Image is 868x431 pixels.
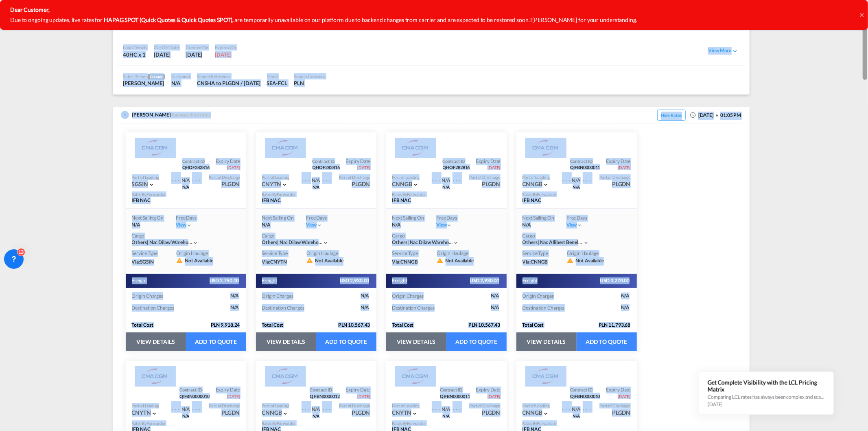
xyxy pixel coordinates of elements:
[570,158,606,171] div: QIFBN0000011
[151,409,157,416] span: Port of OriginVNHPHPort of LoadingCNYTN
[132,180,155,188] div: SGSIN
[476,387,501,394] span: Expiry Date
[653,111,741,120] div: [DATE] 01:05 PM
[265,366,306,387] img: CMA CGM
[154,51,179,58] div: 4 Jul 2025
[558,413,595,418] div: via Port Not Available
[262,197,343,204] div: IFB NAC
[523,191,556,197] div: Rates By
[307,250,344,257] div: Origin Haulage
[281,180,288,187] span: Port of OriginVNHPHPort of LoadingCNYTN
[542,180,549,187] span: Port of OriginVNHPHPort of LoadingCNNGB
[132,197,213,204] div: IFB NAC
[621,292,631,299] span: NA
[600,277,631,284] span: USD 3,270.00
[262,277,278,284] span: Freight
[132,305,175,311] span: Destination Charges
[523,174,550,180] div: Port of Loading
[392,420,426,426] div: Rates By
[570,387,600,393] span: Contract / Rate Agreement / Tariff / Spot Pricing Reference Number
[523,277,538,284] span: Freight
[267,73,287,79] div: Mode
[182,164,210,170] span: QHOF282816
[440,393,470,399] span: QIFBN0000011
[132,239,149,245] span: Others
[386,332,446,351] button: VIEW DETAILS
[392,259,418,266] span: Via:CNNGB
[306,215,339,222] div: Free Days
[542,181,549,188] md-icon: icon-chevron-down
[262,222,294,229] div: N/A
[132,222,164,229] div: N/A
[523,180,549,188] div: CNNGB
[447,222,453,228] md-icon: icon-chevron-down
[132,233,240,240] div: Cargo
[567,250,604,257] div: Origin Haulage
[657,110,686,121] span: Hide Rates
[453,172,461,184] div: . . .
[132,259,154,266] span: Via:SGSIN
[132,112,171,118] span: [PERSON_NAME]
[443,158,476,171] div: QHOF282816
[470,277,501,284] span: USD 2,930.00
[176,215,208,222] div: Free Days
[542,409,549,416] span: Port of OriginVNHPHPort of LoadingCNNGB
[440,387,476,399] div: QIFBN0000011
[618,394,630,399] span: [DATE]
[132,239,193,246] div: nac dilaw warehouse gmbh
[357,394,370,399] span: [DATE]
[123,79,165,87] div: Agata Wojczyńska
[132,420,166,426] div: Rates By
[407,192,426,197] span: Forwarder
[316,332,376,351] button: ADD TO QUOTE
[277,192,296,197] span: Forwarder
[606,387,631,394] span: Expiry Date
[437,257,444,264] md-icon: icon-alert
[322,401,330,413] div: . . .
[313,164,340,170] span: QHOF282816
[132,403,160,409] div: Port of Loading
[357,165,370,170] span: [DATE]
[612,180,631,188] div: PLGDN
[306,222,339,229] div: Viewicon-chevron-down
[148,181,155,188] md-icon: icon-chevron-down
[294,79,326,87] div: PLN
[599,322,637,329] span: PLN 11,793.68
[440,172,453,184] div: Transit Time Not Available
[227,394,240,399] span: [DATE]
[123,73,165,80] div: Sales Person
[577,222,583,228] md-icon: icon-chevron-down
[298,413,335,418] div: via Port Not Available
[436,222,469,229] div: Viewicon-chevron-down
[352,180,370,188] div: PLGDN
[346,158,370,165] span: Expiry Date
[612,409,631,417] div: PLGDN
[523,197,604,204] div: IFB NAC
[322,172,330,184] div: . . .
[267,79,287,87] div: SEA-FCL
[262,322,328,329] div: Total Cost
[230,292,240,299] span: NA
[262,233,370,240] div: Cargo
[584,240,589,246] md-icon: icon-chevron-down
[123,44,148,51] div: Load Details
[171,79,190,87] div: N/A
[230,304,240,311] span: NA
[282,410,289,417] md-icon: icon-chevron-down
[262,180,288,188] div: CNYTN
[132,293,164,299] span: Origin Charges
[392,222,424,229] div: N/A
[221,409,240,417] div: PLGDN
[491,292,501,299] span: NA
[488,165,500,170] span: [DATE]
[468,322,507,329] span: PLN 10,567.43
[392,305,435,311] span: Destination Charges
[392,293,425,299] span: Origin Charges
[583,172,591,184] div: . . .
[262,259,287,266] span: Via:CNYTN
[307,257,344,266] div: Not Available
[395,366,436,387] img: CMA CGM
[606,158,631,165] span: Expiry Date
[440,401,453,413] div: Transit Time Not Available
[262,215,294,222] div: Next Sailing On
